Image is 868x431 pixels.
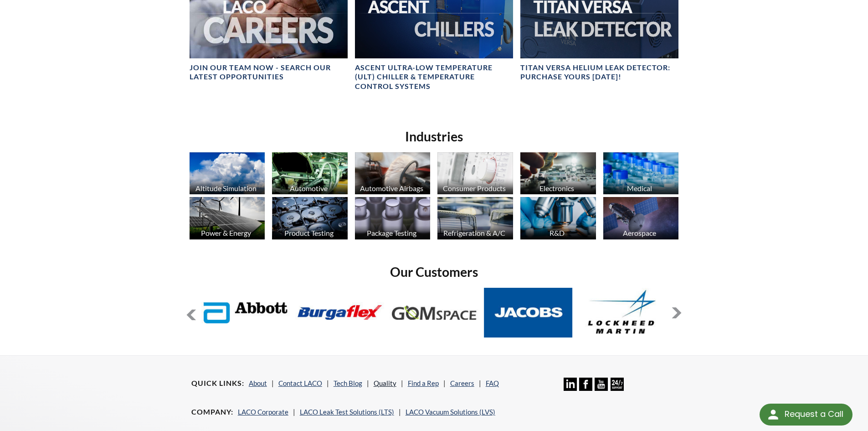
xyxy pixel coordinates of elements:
a: FAQ [486,379,499,387]
div: Altitude Simulation [188,184,264,192]
div: Request a Call [785,404,843,425]
a: Consumer Products [437,152,513,197]
a: Quality [374,379,396,387]
h4: TITAN VERSA Helium Leak Detector: Purchase Yours [DATE]! [520,63,678,82]
div: Electronics [519,184,595,192]
div: Automotive Airbags [354,184,430,192]
img: industry_Power-2_670x376.jpg [190,197,265,239]
a: Medical [603,152,679,197]
h4: Quick Links [191,379,244,388]
div: Automotive [271,184,347,192]
div: Aerospace [602,228,678,237]
a: Product Testing [272,197,348,242]
img: round button [766,407,781,422]
a: Automotive Airbags [355,152,431,197]
h4: Join our team now - SEARCH OUR LATEST OPPORTUNITIES [190,63,348,82]
img: industry_Electronics_670x376.jpg [520,152,596,195]
div: Product Testing [271,228,347,237]
a: Refrigeration & A/C [437,197,513,242]
img: industry_R_D_670x376.jpg [520,197,596,239]
a: Package Testing [355,197,431,242]
img: industry_AltitudeSim_670x376.jpg [190,152,265,195]
img: industry_Automotive_670x376.jpg [272,152,348,195]
div: Package Testing [354,228,430,237]
div: Medical [602,184,678,192]
img: Burgaflex.jpg [296,288,385,338]
img: industry_HVAC_670x376.jpg [437,197,513,239]
a: Tech Blog [334,379,362,387]
a: Aerospace [603,197,679,242]
h4: Ascent Ultra-Low Temperature (ULT) Chiller & Temperature Control Systems [355,63,513,91]
img: Artboard_1.jpg [603,197,679,239]
img: industry_Package_670x376.jpg [355,197,431,239]
a: About [249,379,267,387]
img: GOM-Space.jpg [390,288,478,338]
a: Find a Rep [408,379,439,387]
img: Jacobs.jpg [484,288,573,338]
h4: Company [191,407,233,417]
a: 24/7 Support [611,384,624,392]
img: industry_Consumer_670x376.jpg [437,152,513,195]
div: Consumer Products [436,184,512,192]
a: Power & Energy [190,197,265,242]
a: LACO Leak Test Solutions (LTS) [300,408,394,416]
img: industry_Medical_670x376.jpg [603,152,679,195]
img: industry_Auto-Airbag_670x376.jpg [355,152,431,195]
a: Contact LACO [278,379,322,387]
a: Altitude Simulation [190,152,265,197]
div: Request a Call [760,404,853,426]
img: Abbott-Labs.jpg [201,288,290,338]
img: 24/7 Support Icon [611,378,624,391]
a: R&D [520,197,596,242]
a: LACO Vacuum Solutions (LVS) [406,408,495,416]
img: Lockheed-Martin.jpg [578,288,667,338]
a: Automotive [272,152,348,197]
h2: Our Customers [186,264,683,280]
a: Careers [450,379,474,387]
div: Power & Energy [188,228,264,237]
div: Refrigeration & A/C [436,228,512,237]
a: LACO Corporate [238,408,288,416]
a: Electronics [520,152,596,197]
img: industry_ProductTesting_670x376.jpg [272,197,348,239]
div: R&D [519,228,595,237]
h2: Industries [186,128,683,145]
